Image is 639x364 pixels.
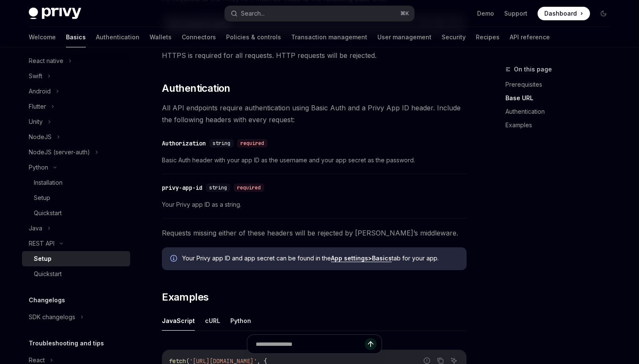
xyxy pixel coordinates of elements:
[505,118,617,132] a: Examples
[29,27,56,47] a: Welcome
[22,309,130,325] button: SDK changelogs
[205,311,220,331] button: cURL
[372,255,392,262] strong: Basics
[29,295,65,305] h5: Changelogs
[22,145,130,160] button: NodeJS (server-auth)
[66,27,86,47] a: Basics
[29,101,46,112] div: Flutter
[34,269,62,279] div: Quickstart
[29,117,43,127] div: Unity
[544,9,577,18] span: Dashboard
[597,7,610,20] button: Toggle dark mode
[162,155,467,165] span: Basic Auth header with your app ID as the username and your app secret as the password.
[29,238,55,249] div: REST API
[514,64,552,74] span: On this page
[29,132,52,142] div: NodeJS
[226,27,281,47] a: Policies & controls
[291,27,367,47] a: Transaction management
[29,312,75,322] div: SDK changelogs
[34,254,52,264] div: Setup
[170,255,179,263] svg: Info
[29,147,90,157] div: NodeJS (server-auth)
[400,10,409,17] span: ⌘ K
[22,129,130,145] button: NodeJS
[34,193,50,203] div: Setup
[22,190,130,205] a: Setup
[230,311,251,331] button: Python
[22,251,130,266] a: Setup
[162,183,202,192] div: privy-app-id
[377,27,431,47] a: User management
[22,266,130,282] a: Quickstart
[256,335,365,353] input: Ask a question...
[504,9,527,18] a: Support
[22,160,130,175] button: Python
[34,178,63,188] div: Installation
[22,99,130,114] button: Flutter
[22,221,130,236] button: Java
[505,78,617,91] a: Prerequisites
[162,49,467,61] span: HTTPS is required for all requests. HTTP requests will be rejected.
[29,56,63,66] div: React native
[162,82,230,95] span: Authentication
[34,208,62,218] div: Quickstart
[241,8,265,19] div: Search...
[182,27,216,47] a: Connectors
[29,338,104,348] h5: Troubleshooting and tips
[538,7,590,20] a: Dashboard
[505,105,617,118] a: Authentication
[162,227,467,239] span: Requests missing either of these headers will be rejected by [PERSON_NAME]’s middleware.
[505,91,617,105] a: Base URL
[162,139,206,148] div: Authorization
[29,223,42,233] div: Java
[150,27,172,47] a: Wallets
[162,102,467,126] span: All API endpoints require authentication using Basic Auth and a Privy App ID header. Include the ...
[22,236,130,251] button: REST API
[22,114,130,129] button: Unity
[29,162,48,172] div: Python
[182,254,458,263] span: Your Privy app ID and app secret can be found in the tab for your app.
[22,53,130,68] button: React native
[331,255,368,262] strong: App settings
[442,27,466,47] a: Security
[29,8,81,19] img: dark logo
[162,290,208,304] span: Examples
[162,200,467,210] span: Your Privy app ID as a string.
[213,140,230,147] span: string
[234,183,264,192] div: required
[22,84,130,99] button: Android
[365,338,377,350] button: Send message
[476,27,500,47] a: Recipes
[162,311,195,331] button: JavaScript
[29,71,42,81] div: Swift
[209,184,227,191] span: string
[331,255,392,262] a: App settings>Basics
[22,175,130,190] a: Installation
[510,27,550,47] a: API reference
[225,6,414,21] button: Search...⌘K
[237,139,268,148] div: required
[22,205,130,221] a: Quickstart
[96,27,139,47] a: Authentication
[22,68,130,84] button: Swift
[29,86,51,96] div: Android
[477,9,494,18] a: Demo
